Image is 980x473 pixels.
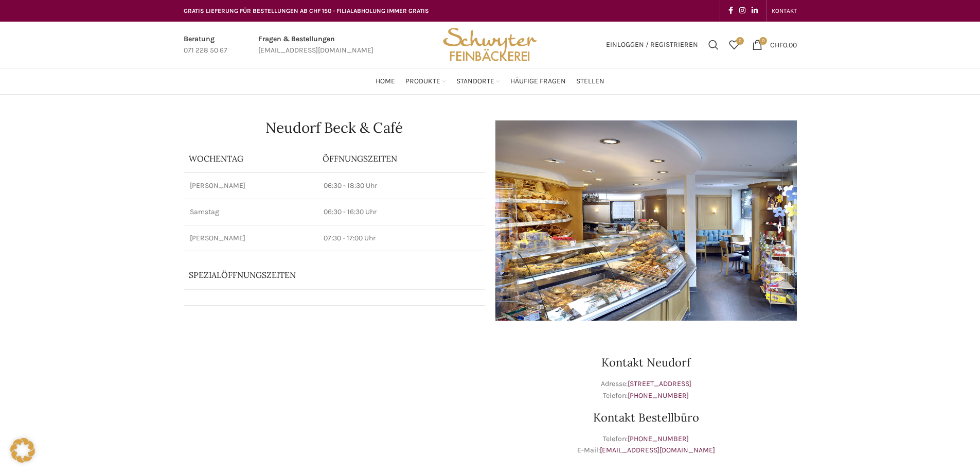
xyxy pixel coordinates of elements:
h1: Neudorf Beck & Café [184,120,485,135]
p: 06:30 - 18:30 Uhr [324,181,479,191]
a: Infobox link [184,33,227,57]
p: Adresse: Telefon: [495,378,797,401]
div: Main navigation [179,71,802,92]
div: Meine Wunschliste [724,34,744,55]
p: [PERSON_NAME] [190,233,311,243]
a: Instagram social link [736,4,749,18]
span: 0 [759,37,767,45]
a: Einloggen / Registrieren [601,34,703,55]
span: Home [376,77,395,86]
a: 0 [724,34,744,55]
a: Standorte [456,71,500,92]
a: [EMAIL_ADDRESS][DOMAIN_NAME] [600,446,715,454]
a: Infobox link [258,33,373,57]
img: Bäckerei Schwyter [439,22,540,68]
a: [STREET_ADDRESS] [628,379,691,388]
div: Secondary navigation [767,1,802,21]
a: Suchen [703,34,724,55]
span: GRATIS LIEFERUNG FÜR BESTELLUNGEN AB CHF 150 - FILIALABHOLUNG IMMER GRATIS [184,7,429,14]
a: Facebook social link [725,4,736,18]
a: [PHONE_NUMBER] [628,434,689,443]
a: Produkte [405,71,446,92]
p: [PERSON_NAME] [190,181,311,191]
span: Standorte [456,77,494,86]
p: Wochentag [189,153,312,164]
bdi: 0.00 [770,40,797,49]
span: KONTAKT [772,7,797,14]
span: Einloggen / Registrieren [606,41,698,48]
p: 06:30 - 16:30 Uhr [324,207,479,217]
a: KONTAKT [772,1,797,21]
a: [PHONE_NUMBER] [628,391,689,400]
span: 0 [736,37,744,45]
a: Stellen [576,71,604,92]
h3: Kontakt Neudorf [495,357,797,368]
p: ÖFFNUNGSZEITEN [323,153,480,164]
span: Produkte [405,77,440,86]
a: Häufige Fragen [510,71,566,92]
span: Stellen [576,77,604,86]
a: 0 CHF0.00 [747,34,802,55]
span: CHF [770,40,783,49]
p: Telefon: E-Mail: [495,433,797,457]
h3: Kontakt Bestellbüro [495,412,797,423]
span: Häufige Fragen [510,77,566,86]
p: 07:30 - 17:00 Uhr [324,233,479,243]
p: Samstag [190,207,311,217]
a: Home [376,71,395,92]
a: Linkedin social link [749,4,761,18]
a: Site logo [439,40,540,48]
p: Spezialöffnungszeiten [189,269,451,281]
